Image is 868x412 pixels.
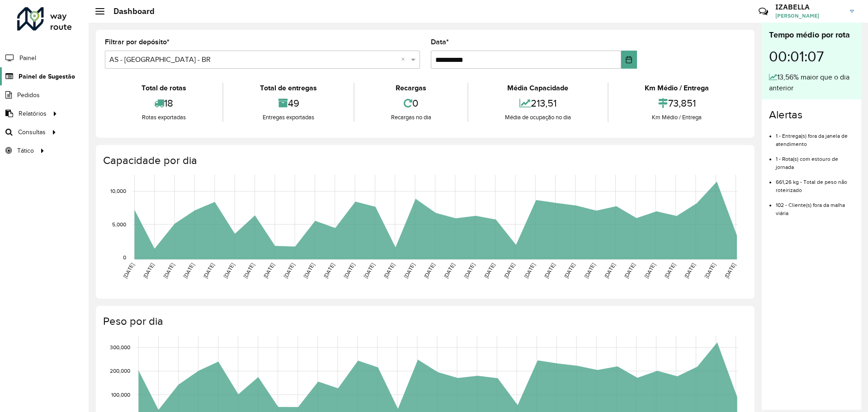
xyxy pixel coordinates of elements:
[723,262,736,279] text: [DATE]
[357,83,465,94] div: Recargas
[703,262,717,279] text: [DATE]
[112,221,126,227] text: 5,000
[776,148,854,171] li: 1 - Rota(s) com estouro de jornada
[776,125,854,148] li: 1 - Entrega(s) fora da janela de atendimento
[769,41,854,72] div: 00:01:07
[302,262,316,279] text: [DATE]
[222,262,236,279] text: [DATE]
[621,51,637,69] button: Choose Date
[18,127,46,137] span: Consultas
[754,2,773,21] a: Contato Rápido
[105,37,170,47] label: Filtrar por depósito
[357,94,465,113] div: 0
[401,54,409,65] span: Clear all
[471,94,605,113] div: 213,51
[776,171,854,194] li: 661,26 kg - Total de peso não roteirizado
[142,262,155,279] text: [DATE]
[226,94,351,113] div: 49
[104,6,155,16] h2: Dashboard
[182,262,195,279] text: [DATE]
[162,262,175,279] text: [DATE]
[611,94,743,113] div: 73,851
[603,262,616,279] text: [DATE]
[107,113,220,122] div: Rotas exportadas
[111,392,130,398] text: 100,000
[611,83,743,94] div: Km Médio / Entrega
[110,368,130,374] text: 200,000
[769,29,854,41] div: Tempo médio por rota
[583,262,596,279] text: [DATE]
[226,113,351,122] div: Entregas exportadas
[623,262,636,279] text: [DATE]
[431,37,449,47] label: Data
[202,262,215,279] text: [DATE]
[471,113,605,122] div: Média de ocupação no dia
[483,262,496,279] text: [DATE]
[523,262,536,279] text: [DATE]
[19,72,75,81] span: Painel de Sugestão
[110,344,130,350] text: 300,000
[776,194,854,217] li: 102 - Cliente(s) fora da malha viária
[110,188,126,194] text: 10,000
[403,262,416,279] text: [DATE]
[683,262,696,279] text: [DATE]
[17,146,34,155] span: Tático
[775,12,843,20] span: [PERSON_NAME]
[663,262,676,279] text: [DATE]
[283,262,296,279] text: [DATE]
[363,262,376,279] text: [DATE]
[443,262,456,279] text: [DATE]
[343,262,356,279] text: [DATE]
[123,254,126,260] text: 0
[643,262,656,279] text: [DATE]
[563,262,576,279] text: [DATE]
[423,262,436,279] text: [DATE]
[471,83,605,94] div: Média Capacidade
[107,83,220,94] div: Total de rotas
[503,262,516,279] text: [DATE]
[775,3,843,11] h3: IZABELLA
[769,108,854,122] h4: Alertas
[19,53,36,63] span: Painel
[103,315,745,328] h4: Peso por dia
[382,262,396,279] text: [DATE]
[107,94,220,113] div: 18
[103,154,745,167] h4: Capacidade por dia
[262,262,275,279] text: [DATE]
[17,90,40,100] span: Pedidos
[769,72,854,94] div: 13,56% maior que o dia anterior
[322,262,335,279] text: [DATE]
[611,113,743,122] div: Km Médio / Entrega
[357,113,465,122] div: Recargas no dia
[463,262,476,279] text: [DATE]
[19,109,47,118] span: Relatórios
[242,262,255,279] text: [DATE]
[122,262,135,279] text: [DATE]
[543,262,556,279] text: [DATE]
[226,83,351,94] div: Total de entregas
